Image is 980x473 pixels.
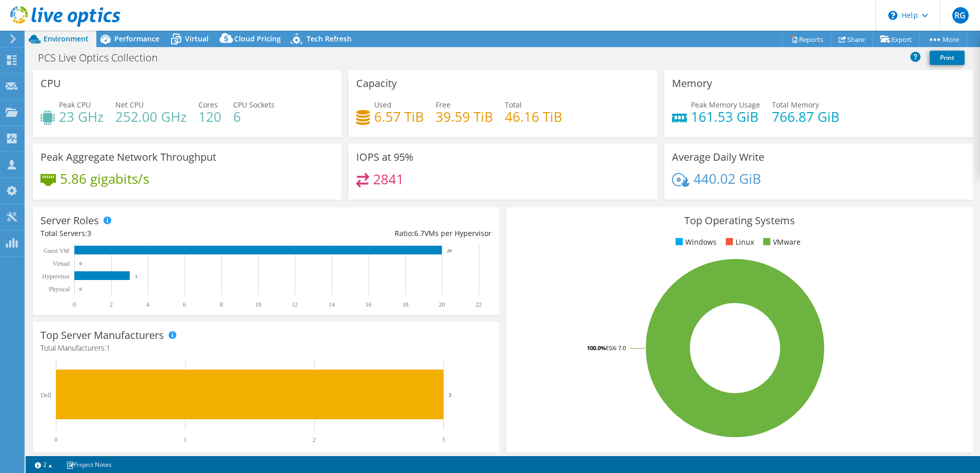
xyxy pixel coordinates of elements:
[60,173,149,184] h4: 5.86 gigabits/s
[53,260,70,267] text: Virtual
[505,111,562,122] h4: 46.16 TiB
[693,173,761,184] h4: 440.02 GiB
[439,301,445,308] text: 20
[606,344,626,352] tspan: ESXi 7.0
[40,330,164,341] h3: Top Server Manufacturers
[233,100,275,110] span: CPU Sockets
[54,436,57,443] text: 0
[135,274,137,279] text: 3
[772,111,840,122] h4: 766.87 GiB
[374,111,424,122] h4: 6.57 TiB
[183,301,186,308] text: 6
[42,273,70,280] text: Hypervisor
[514,215,965,226] h3: Top Operating Systems
[73,301,76,308] text: 0
[233,111,275,122] h4: 6
[356,152,414,163] h3: IOPS at 95%
[373,174,404,185] h4: 2841
[587,344,606,352] tspan: 100.0%
[476,301,482,308] text: 22
[59,111,104,122] h4: 23 GHz
[505,100,522,110] span: Total
[59,100,91,110] span: Peak CPU
[691,100,760,110] span: Peak Memory Usage
[40,152,216,163] h3: Peak Aggregate Network Throughput
[79,261,82,266] text: 0
[436,111,493,122] h4: 39.59 TiB
[40,215,99,226] h3: Server Roles
[442,436,445,443] text: 3
[673,236,717,248] li: Windows
[356,78,397,89] h3: Capacity
[40,78,61,89] h3: CPU
[40,228,266,239] div: Total Servers:
[114,34,159,44] span: Performance
[185,34,209,44] span: Virtual
[110,301,113,308] text: 2
[33,52,174,63] h1: PCS Live Optics Collection
[307,34,352,44] span: Tech Refresh
[106,343,110,353] span: 1
[436,100,451,110] span: Free
[44,34,89,44] span: Environment
[831,31,873,47] a: Share
[782,31,831,47] a: Reports
[40,342,492,354] h4: Total Manufacturers:
[79,287,82,292] text: 0
[87,228,91,238] span: 3
[183,436,187,443] text: 1
[115,100,144,110] span: Net CPU
[59,458,119,471] a: Project Notes
[198,111,221,122] h4: 120
[255,301,261,308] text: 10
[313,436,316,443] text: 2
[220,301,223,308] text: 8
[447,248,452,253] text: 20
[952,7,969,24] span: RG
[44,247,69,254] text: Guest VM
[329,301,335,308] text: 14
[374,100,392,110] span: Used
[266,228,492,239] div: Ratio: VMs per Hypervisor
[115,111,187,122] h4: 252.00 GHz
[40,392,51,399] text: Dell
[198,100,218,110] span: Cores
[888,11,897,20] svg: \n
[448,392,452,398] text: 3
[28,458,59,471] a: 2
[872,31,920,47] a: Export
[920,31,967,47] a: More
[292,301,298,308] text: 12
[723,236,754,248] li: Linux
[414,228,424,238] span: 6.7
[691,111,760,122] h4: 161.53 GiB
[672,152,764,163] h3: Average Daily Write
[672,78,712,89] h3: Memory
[365,301,372,308] text: 16
[772,100,819,110] span: Total Memory
[402,301,409,308] text: 18
[234,34,281,44] span: Cloud Pricing
[146,301,149,308] text: 4
[930,51,965,65] a: Print
[49,286,70,293] text: Physical
[761,236,801,248] li: VMware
